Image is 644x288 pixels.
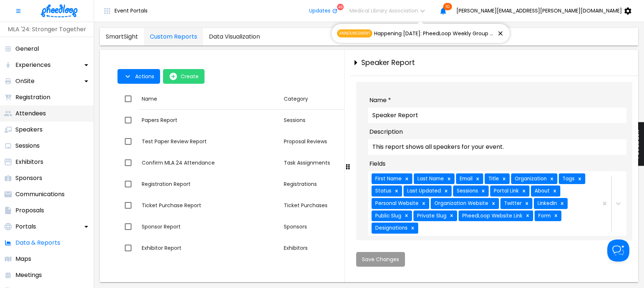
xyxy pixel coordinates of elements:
div: Test Paper Review Report [142,138,278,145]
div: Exhibitor Report [142,244,278,252]
img: logo [41,4,77,17]
div: Tags [560,175,576,183]
div: Name [142,94,157,104]
div: Personal Website [373,199,420,208]
div: Confirm MLA 24 Attendance [142,159,278,166]
a: data-tab-SmartSight [100,28,144,46]
p: Meetings [15,271,42,280]
button: Sort [281,92,311,106]
button: Sort [139,92,160,106]
span: Medical Library Association [350,8,418,14]
span: Happening [DATE]: PheedLoop Weekly Group Onboarding – Event Website [374,29,495,37]
p: Maps [15,255,31,263]
button: 10 [436,4,451,18]
span: Save Changes [362,256,399,262]
p: Speakers [15,125,43,134]
div: First Name [373,175,403,183]
div: Last Updated [405,187,442,195]
span: Event Portals [115,8,148,14]
div: Twitter [502,199,523,208]
div: Sessions [284,116,392,124]
button: Updates49 [303,4,344,18]
span: Feedback [633,130,640,159]
div: LinkedIn [535,199,558,208]
div: Title [486,175,500,183]
div: Task Assignments [284,159,392,166]
p: Experiences [15,61,51,69]
p: OnSite [15,77,35,86]
div: Private Slug [415,212,448,220]
div: Category [284,94,308,104]
svg: Drag to resize [345,164,350,170]
button: [PERSON_NAME][EMAIL_ADDRESS][PERSON_NAME][DOMAIN_NAME] [451,4,641,18]
div: Registrations [284,180,392,188]
div: Papers Report [142,116,278,124]
div: Organization [513,175,548,183]
div: Ticket Purchase Report [142,202,278,209]
span: Actions [135,73,154,79]
div: Public Slug [373,212,402,220]
span: Create [181,73,199,79]
div: Status [373,187,392,195]
span: Fields [369,159,386,168]
div: Form [536,212,552,220]
span: 10 [443,3,452,10]
p: MLA '24: Stronger Together [3,25,91,34]
div: Sessions [455,187,479,195]
div: Portal Link [492,187,520,195]
a: data-tab-[object Object] [144,28,203,46]
span: Description [369,127,403,136]
p: Proposals [15,206,44,215]
button: close-drawer [350,55,361,70]
div: Registration Report [142,180,278,188]
p: Data & Reports [15,238,60,247]
span: Name * [369,96,391,105]
div: Designations [373,224,409,232]
div: drag-to-resize [344,50,350,282]
div: Sponsor Report [142,223,278,230]
button: Medical Library Association [344,4,436,18]
div: PheedLoop Website Link [460,212,524,220]
div: Sponsors [284,223,392,230]
span: Updates [309,8,330,14]
div: Email [457,175,474,183]
div: About [532,187,551,195]
div: Proposal Reviews [284,138,392,145]
a: data-tab-[object Object] [203,28,266,46]
div: Table Toolbar [117,65,621,88]
p: Portals [15,222,36,231]
span: Announcement [337,29,372,37]
button: open-Create [163,69,205,84]
p: Sponsors [15,174,42,183]
p: Communications [15,190,65,199]
button: Actions [117,69,160,84]
div: Ticket Purchases [284,202,392,209]
p: General [15,44,39,53]
div: Organization Website [432,199,489,208]
div: 49 [337,4,344,10]
button: Save Changes [356,252,405,267]
p: Registration [15,93,50,102]
p: Attendees [15,109,46,118]
div: Exhibitors [284,244,392,252]
p: Exhibitors [15,158,43,166]
h3: Speaker Report [361,59,415,67]
div: Last Name [415,175,445,183]
div: data tabs [100,28,266,46]
iframe: Help Scout Beacon - Open [607,240,629,262]
button: Event Portals [97,4,153,18]
p: Sessions [15,141,40,150]
span: [PERSON_NAME][EMAIL_ADDRESS][PERSON_NAME][DOMAIN_NAME] [456,8,622,14]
